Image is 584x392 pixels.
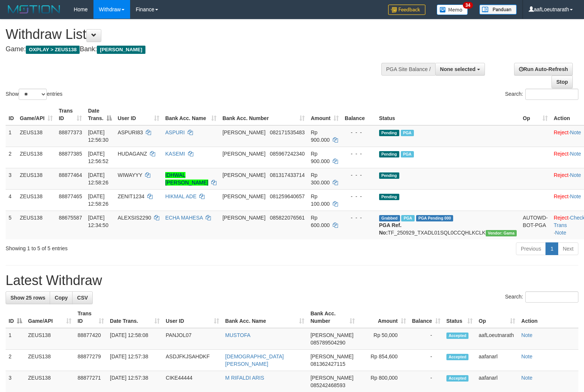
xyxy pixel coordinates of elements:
td: 3 [6,168,17,189]
th: Bank Acc. Name: activate to sort column ascending [222,307,307,328]
td: 1 [6,125,17,147]
span: Accepted [446,333,469,339]
td: ZEUS138 [17,147,56,168]
span: [DATE] 12:58:26 [88,172,108,186]
td: ZEUS138 [25,328,74,350]
td: [DATE] 12:57:38 [107,350,163,371]
span: Copy 085822076561 to clipboard [270,215,305,221]
span: [DATE] 12:56:52 [88,151,108,164]
span: Pending [379,172,399,179]
span: 34 [463,2,473,9]
span: Rp 100.000 [311,193,330,207]
a: Note [570,193,581,199]
div: - - - [345,214,373,221]
span: [DATE] 12:56:30 [88,129,108,143]
a: MUSTOFA [225,332,250,338]
a: Note [521,332,532,338]
td: - [409,350,443,371]
span: HUDAGANZ [118,151,147,157]
label: Show entries [6,89,62,100]
span: Marked by aafanarl [401,151,414,157]
td: ZEUS138 [17,125,56,147]
th: Action [518,307,578,328]
th: Op: activate to sort column ascending [476,307,518,328]
span: Copy [55,295,68,301]
span: Grabbed [379,215,400,221]
a: Note [555,230,566,236]
span: Copy 085967242340 to clipboard [270,151,305,157]
span: 88675587 [59,215,82,221]
span: PGA Pending [416,215,454,221]
span: Marked by aafpengsreynich [401,215,414,221]
th: Amount: activate to sort column ascending [308,104,342,125]
td: Rp 854,600 [358,350,409,371]
a: Next [558,242,578,255]
a: Reject [554,215,569,221]
th: Game/API: activate to sort column ascending [17,104,56,125]
td: AUTOWD-BOT-PGA [520,211,551,239]
div: PGA Site Balance / [381,63,435,76]
label: Search: [505,291,578,303]
td: 4 [6,189,17,211]
b: PGA Ref. No: [379,222,402,236]
span: [PERSON_NAME] [310,353,353,359]
span: [PERSON_NAME] [222,151,265,157]
th: Game/API: activate to sort column ascending [25,307,74,328]
span: OXPLAY > ZEUS138 [26,46,80,54]
span: Rp 900.000 [311,129,330,143]
a: HIKMAL ADE [165,193,197,199]
th: Bank Acc. Number: activate to sort column ascending [307,307,358,328]
span: Pending [379,151,399,157]
th: Status: activate to sort column ascending [443,307,476,328]
td: ASDJFKJSAHDKF [163,350,222,371]
th: Date Trans.: activate to sort column descending [85,104,114,125]
a: Reject [554,151,569,157]
a: 1 [545,242,558,255]
a: IDHWAL [PERSON_NAME] [165,172,208,186]
span: [PERSON_NAME] [310,332,353,338]
th: ID: activate to sort column descending [6,307,25,328]
span: [PERSON_NAME] [97,46,145,54]
td: aafLoeutnarath [476,328,518,350]
span: Copy 081317433714 to clipboard [270,172,305,178]
div: - - - [345,129,373,136]
span: ZENIT1234 [118,193,145,199]
span: 88877464 [59,172,82,178]
th: Balance: activate to sort column ascending [409,307,443,328]
th: ID [6,104,17,125]
a: Note [570,172,581,178]
select: Showentries [19,89,47,100]
a: Reject [554,172,569,178]
a: ECHA MAHESA [165,215,203,221]
th: User ID: activate to sort column ascending [115,104,162,125]
span: WIWAYYY [118,172,142,178]
th: Date Trans.: activate to sort column ascending [107,307,163,328]
td: Rp 50,000 [358,328,409,350]
td: PANJOL07 [163,328,222,350]
span: Pending [379,130,399,136]
div: Showing 1 to 5 of 5 entries [6,242,238,252]
button: None selected [435,63,485,76]
span: [PERSON_NAME] [222,193,265,199]
span: [DATE] 12:34:50 [88,215,108,228]
span: Show 25 rows [10,295,45,301]
td: 2 [6,350,25,371]
th: Status [376,104,520,125]
td: ZEUS138 [17,211,56,239]
a: Show 25 rows [6,291,50,304]
a: Previous [516,242,546,255]
div: - - - [345,150,373,157]
div: - - - [345,171,373,179]
th: User ID: activate to sort column ascending [163,307,222,328]
span: Copy 081362427115 to clipboard [310,361,345,367]
a: Reject [554,129,569,135]
h1: Withdraw List [6,27,382,42]
span: Copy 081259640657 to clipboard [270,193,305,199]
h1: Latest Withdraw [6,273,578,288]
span: 88877465 [59,193,82,199]
th: Bank Acc. Name: activate to sort column ascending [162,104,219,125]
td: ZEUS138 [25,350,74,371]
a: Note [570,129,581,135]
span: [DATE] 12:58:26 [88,193,108,207]
img: Feedback.jpg [388,4,425,15]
